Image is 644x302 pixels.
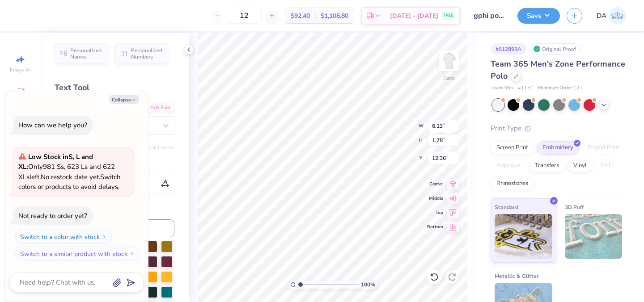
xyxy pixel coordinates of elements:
[495,202,518,212] span: Standard
[529,159,565,172] div: Transfers
[321,11,348,21] span: $1,108.80
[467,7,511,25] input: Untitled Design
[291,11,310,21] span: $92.40
[609,7,626,25] img: Deeksha Arora
[495,271,539,281] span: Metallic & Glitter
[518,84,534,92] span: # TT51
[597,11,606,21] span: DA
[565,214,623,259] img: 3D Puff
[129,251,135,256] img: Switch to a similar product with stock
[361,281,375,289] span: 100 %
[440,52,458,70] img: Back
[18,152,93,172] strong: Low Stock in S, L and XL :
[517,8,560,24] button: Save
[427,224,443,230] span: Bottom
[443,74,455,82] div: Back
[427,210,443,216] span: Top
[565,202,584,212] span: 3D Puff
[131,47,163,60] span: Personalized Numbers
[568,159,593,172] div: Vinyl
[18,121,87,130] div: How can we help you?
[495,214,552,259] img: Standard
[15,247,140,261] button: Switch to a similar product with stock
[427,195,443,201] span: Middle
[597,7,626,25] a: DA
[18,152,121,192] span: Only 981 Ss, 623 Ls and 622 XLs left. Switch colors or products to avoid delays.
[491,123,626,134] div: Print Type
[109,95,139,104] button: Collapse
[41,172,100,181] span: No restock date yet.
[538,84,583,92] span: Minimum Order: 12 +
[227,8,262,24] input: – –
[139,103,174,113] div: Add Font
[70,47,102,60] span: Personalized Names
[15,230,112,244] button: Switch to a color with stock
[102,234,107,239] img: Switch to a color with stock
[444,13,453,19] span: FREE
[10,66,31,73] span: Image AI
[491,59,625,81] span: Team 365 Men's Zone Performance Polo
[537,141,579,155] div: Embroidery
[491,84,513,92] span: Team 365
[427,181,443,187] span: Center
[491,159,526,172] div: Applique
[582,141,625,155] div: Digital Print
[390,11,438,21] span: [DATE] - [DATE]
[491,43,526,55] div: # 512893A
[55,82,174,94] div: Text Tool
[18,211,87,220] div: Not ready to order yet?
[595,159,616,172] div: Foil
[491,141,534,155] div: Screen Print
[491,177,534,190] div: Rhinestones
[531,43,581,55] div: Original Proof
